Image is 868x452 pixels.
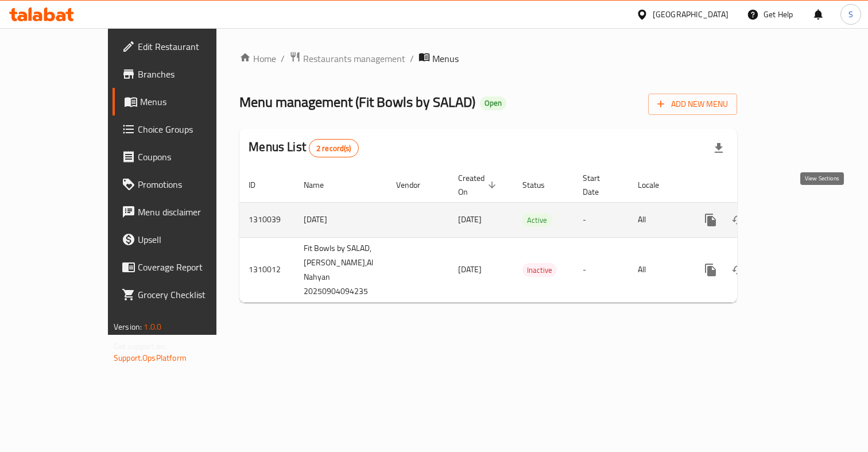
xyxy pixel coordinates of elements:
[522,214,552,227] span: Active
[239,51,737,66] nav: breadcrumb
[705,134,733,162] div: Export file
[522,213,552,227] div: Active
[688,168,816,203] th: Actions
[239,202,294,237] td: 1310039
[113,115,253,143] a: Choice Groups
[304,178,339,192] span: Name
[281,52,285,65] li: /
[458,171,499,199] span: Created On
[114,339,166,354] span: Get support on:
[432,52,459,65] span: Menus
[573,237,629,302] td: -
[140,95,244,109] span: Menus
[309,143,358,154] span: 2 record(s)
[239,237,294,302] td: 1310012
[629,202,688,237] td: All
[458,262,482,277] span: [DATE]
[573,202,629,237] td: -
[249,138,358,157] h2: Menus List
[294,237,387,302] td: Fit Bowls by SALAD, [PERSON_NAME],Al Nahyan 20250904094235
[138,233,244,246] span: Upsell
[138,150,244,164] span: Coupons
[522,178,560,192] span: Status
[638,178,674,192] span: Locale
[480,98,506,108] span: Open
[653,8,728,21] div: [GEOGRAPHIC_DATA]
[138,260,244,274] span: Coverage Report
[114,350,187,365] a: Support.OpsPlatform
[239,52,276,65] a: Home
[138,122,244,136] span: Choice Groups
[249,178,270,192] span: ID
[697,256,724,284] button: more
[113,171,253,198] a: Promotions
[113,198,253,226] a: Menu disclaimer
[396,178,435,192] span: Vendor
[480,96,506,110] div: Open
[522,264,557,277] span: Inactive
[113,88,253,115] a: Menus
[410,52,414,65] li: /
[138,205,244,219] span: Menu disclaimer
[724,256,752,284] button: Change Status
[629,237,688,302] td: All
[114,319,142,334] span: Version:
[144,319,161,334] span: 1.0.0
[289,51,405,66] a: Restaurants management
[294,202,387,237] td: [DATE]
[138,177,244,191] span: Promotions
[648,94,737,115] button: Add New Menu
[458,212,482,227] span: [DATE]
[113,33,253,60] a: Edit Restaurant
[697,206,724,234] button: more
[138,67,244,81] span: Branches
[724,206,752,234] button: Change Status
[522,263,557,277] div: Inactive
[138,288,244,302] span: Grocery Checklist
[303,52,405,65] span: Restaurants management
[657,97,728,111] span: Add New Menu
[309,139,359,157] div: Total records count
[113,281,253,308] a: Grocery Checklist
[113,60,253,88] a: Branches
[583,171,615,199] span: Start Date
[239,89,475,115] span: Menu management ( Fit Bowls by SALAD )
[239,168,816,303] table: enhanced table
[113,143,253,171] a: Coupons
[113,253,253,281] a: Coverage Report
[848,8,853,21] span: S
[138,40,244,53] span: Edit Restaurant
[113,226,253,253] a: Upsell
